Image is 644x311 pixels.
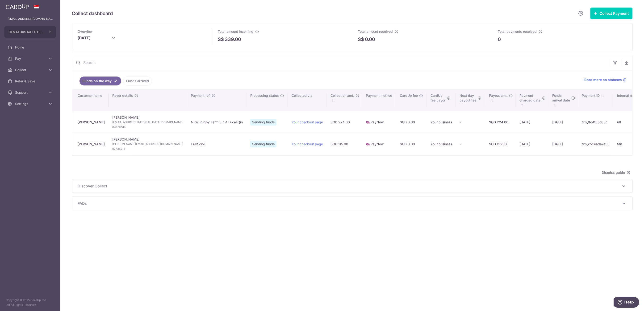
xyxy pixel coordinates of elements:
td: SGD 224.00 [327,111,362,133]
span: S$ [358,36,364,43]
td: SGD 0.00 [396,111,427,133]
td: Your business [427,111,456,133]
td: PayNow [362,133,396,155]
span: Payout amt. [489,93,508,98]
h5: Collect dashboard [72,10,113,17]
button: CENTAURS R&T PTE. LTD. [4,26,56,38]
th: Paymentcharged date : activate to sort column ascending [516,89,548,111]
a: Read more on statuses [585,77,627,82]
p: 0.00 [365,36,375,43]
input: Search [72,55,610,70]
span: Sending funds [250,141,276,147]
p: [EMAIL_ADDRESS][DOMAIN_NAME] [8,16,53,21]
td: NEW Rugby Term 3 n 4 LucasQin [187,111,247,133]
img: paynow-md-4fe65508ce96feda548756c5ee0e473c78d4820b8ea51387c6e4ad89e58a5e61.png [366,142,371,147]
span: Internal ref. [617,93,635,98]
td: [DATE] [548,111,578,133]
td: FAIR Zibi [187,133,247,155]
span: Overview [78,29,93,33]
span: 83578636 [112,125,183,129]
span: S$ [218,36,224,43]
span: Payment charged date [519,93,540,103]
th: Fundsarrival date : activate to sort column ascending [548,89,578,111]
span: Sending funds [250,119,276,125]
span: Total payments received [498,29,537,33]
a: Funds arrived [123,77,152,85]
th: Processing status [247,89,288,111]
span: CardUp fee payor [431,93,445,103]
button: Collect Payment [590,8,633,19]
span: Settings [15,101,46,106]
td: SGD 0.00 [396,133,427,155]
span: Payor details [112,93,133,98]
span: FAQs [78,201,621,206]
span: CENTAURS R&T PTE. LTD. [8,30,43,34]
span: Refer & Save [15,79,46,84]
p: Discover Collect [78,183,627,189]
img: paynow-md-4fe65508ce96feda548756c5ee0e473c78d4820b8ea51387c6e4ad89e58a5e61.png [366,120,371,125]
span: Collection amt. [330,93,354,98]
a: Funds on the way [79,77,121,85]
span: [EMAIL_ADDRESS][MEDICAL_DATA][DOMAIN_NAME] [112,120,183,125]
td: - [456,111,485,133]
th: Customer name [72,89,109,111]
span: 97736214 [112,146,183,151]
span: Help [11,3,20,8]
th: Payment method [362,89,396,111]
span: Processing status [250,93,279,98]
div: SGD 224.00 [489,120,512,125]
td: PayNow [362,111,396,133]
p: 339.00 [225,36,241,43]
td: [DATE] [516,133,548,155]
td: Your business [427,133,456,155]
span: Pay [15,56,46,61]
span: Collect [15,68,46,72]
span: Total amount received [358,29,393,33]
span: Home [15,45,46,50]
p: FAQs [78,201,627,206]
th: Collection amt. : activate to sort column ascending [327,89,362,111]
div: SGD 115.00 [489,142,512,146]
span: Discover Collect [78,183,621,189]
img: CardUp [6,4,29,9]
td: txn_ffc4f05c83c [578,111,614,133]
a: Your checkout page [292,120,323,124]
td: - [456,133,485,155]
th: Payment ref. [187,89,247,111]
th: Next daypayout fee [456,89,485,111]
th: Payout amt. : activate to sort column ascending [485,89,516,111]
th: CardUpfee payor [427,89,456,111]
p: 0 [498,36,501,43]
span: Dismiss guide [602,170,631,175]
span: Support [15,90,46,95]
span: Total amount incoming [218,29,253,33]
span: CardUp fee [400,93,418,98]
a: Your checkout page [292,142,323,146]
iframe: Opens a widget where you can find more information [614,297,639,309]
td: [DATE] [548,133,578,155]
td: SGD 115.00 [327,133,362,155]
div: [PERSON_NAME] [78,120,105,125]
span: Payment ref. [191,93,210,98]
th: Payment ID: activate to sort column ascending [578,89,614,111]
th: CardUp fee [396,89,427,111]
span: [PERSON_NAME][EMAIL_ADDRESS][DOMAIN_NAME] [112,142,183,146]
td: [PERSON_NAME] [109,111,187,133]
td: [DATE] [516,111,548,133]
td: txn_c5c4ada7e38 [578,133,614,155]
th: Collected via [288,89,327,111]
span: Next day payout fee [460,93,476,103]
td: [PERSON_NAME] [109,133,187,155]
span: Read more on statuses [585,77,622,82]
th: Payor details [109,89,187,111]
span: Funds arrival date [552,93,570,103]
div: [PERSON_NAME] [78,142,105,146]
